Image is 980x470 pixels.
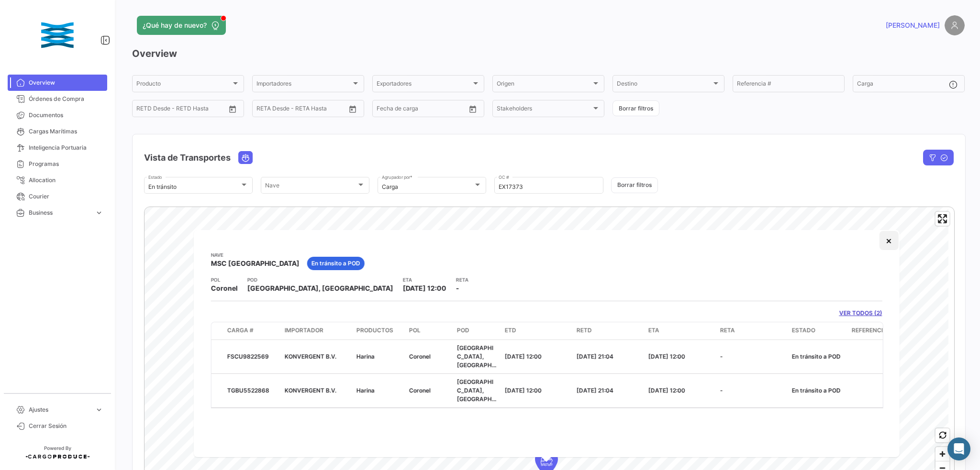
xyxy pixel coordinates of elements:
span: Business [29,208,91,217]
span: [DATE] 21:04 [577,353,613,360]
span: [DATE] 21:04 [577,387,613,394]
a: Órdenes de Compra [8,91,107,107]
button: Close popup [879,231,898,250]
mat-select-trigger: Carga [382,183,398,190]
img: placeholder-user.png [945,15,965,35]
span: Importadores [256,82,351,88]
app-card-info-title: ETA [403,276,446,284]
span: [DATE] 12:00 [648,387,685,394]
span: [PERSON_NAME] [886,21,940,30]
app-card-info-title: Nave [211,251,300,259]
button: ¿Qué hay de nuevo? [137,16,226,35]
span: ¿Qué hay de nuevo? [143,21,207,30]
button: Borrar filtros [611,177,658,193]
a: Overview [8,75,107,91]
span: Harina [356,387,375,394]
span: [GEOGRAPHIC_DATA], [GEOGRAPHIC_DATA] [457,378,497,411]
button: Zoom in [935,447,949,461]
span: Courier [29,192,103,201]
input: Hasta [160,107,203,113]
datatable-header-cell: POL [405,322,453,339]
span: Cargas Marítimas [29,127,103,136]
span: expand_more [95,405,103,414]
span: Órdenes de Compra [29,95,103,103]
span: Importador [285,326,323,335]
span: Productos [356,326,393,335]
input: Hasta [280,107,323,113]
datatable-header-cell: Carga # [223,322,281,339]
span: ETD [505,326,516,335]
span: POD [457,326,469,335]
h4: Vista de Transportes [144,151,231,164]
div: FSCU9822569 [227,352,277,361]
img: customer_38.png [33,11,81,59]
datatable-header-cell: ETD [501,322,573,339]
span: POL [409,326,421,335]
span: Inteligencia Portuaria [29,143,103,152]
span: RETA [720,326,735,335]
span: En tránsito a POD [792,353,841,360]
span: KONVERGENT B.V. [285,353,336,360]
span: Destino [617,82,712,88]
input: Desde [256,107,274,113]
span: RETD [577,326,592,335]
a: Programas [8,156,107,172]
span: - [720,353,723,360]
button: Open calendar [225,102,240,116]
datatable-header-cell: Importador [281,322,353,339]
datatable-header-cell: ETA [645,322,716,339]
span: [GEOGRAPHIC_DATA], [GEOGRAPHIC_DATA] [247,284,393,293]
app-card-info-title: RETA [456,276,468,284]
span: Coronel [211,284,238,293]
datatable-header-cell: Referencia [848,322,908,339]
span: Ajustes [29,405,91,414]
datatable-header-cell: Estado [788,322,848,339]
span: [DATE] 12:00 [403,284,446,292]
span: ETA [648,326,659,335]
div: Abrir Intercom Messenger [947,437,970,460]
button: Enter fullscreen [935,212,949,226]
a: Inteligencia Portuaria [8,140,107,156]
span: [GEOGRAPHIC_DATA], [GEOGRAPHIC_DATA] [457,344,497,377]
span: Harina [356,353,375,360]
span: Estado [792,326,815,335]
datatable-header-cell: RETD [573,322,645,339]
span: - [456,284,459,292]
a: Cargas Marítimas [8,123,107,140]
span: En tránsito a POD [792,387,841,394]
span: Stakeholders [497,107,591,113]
span: Referencia [852,326,887,335]
span: Programas [29,160,103,168]
span: Exportadores [377,82,471,88]
span: KONVERGENT B.V. [285,387,336,394]
span: Overview [29,78,103,87]
input: Desde [377,107,394,113]
app-card-info-title: POL [211,276,238,284]
span: Carga # [227,326,254,335]
a: Allocation [8,172,107,188]
input: Hasta [401,107,443,113]
a: VER TODOS (2) [839,309,882,317]
span: Origen [497,82,591,88]
span: Cerrar Sesión [29,422,103,430]
span: Producto [136,82,231,88]
input: Desde [136,107,154,113]
span: [DATE] 12:00 [648,353,685,360]
datatable-header-cell: Productos [353,322,405,339]
a: Courier [8,188,107,205]
app-card-info-title: POD [247,276,393,284]
button: Open calendar [466,102,480,116]
button: Borrar filtros [612,100,659,116]
span: - [720,387,723,394]
span: [DATE] 12:00 [505,387,542,394]
button: Open calendar [345,102,360,116]
a: Documentos [8,107,107,123]
span: En tránsito a POD [312,259,360,268]
span: MSC [GEOGRAPHIC_DATA] [211,259,300,268]
span: expand_more [95,208,103,217]
datatable-header-cell: POD [453,322,501,339]
span: Allocation [29,176,103,185]
mat-select-trigger: En tránsito [148,183,177,190]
